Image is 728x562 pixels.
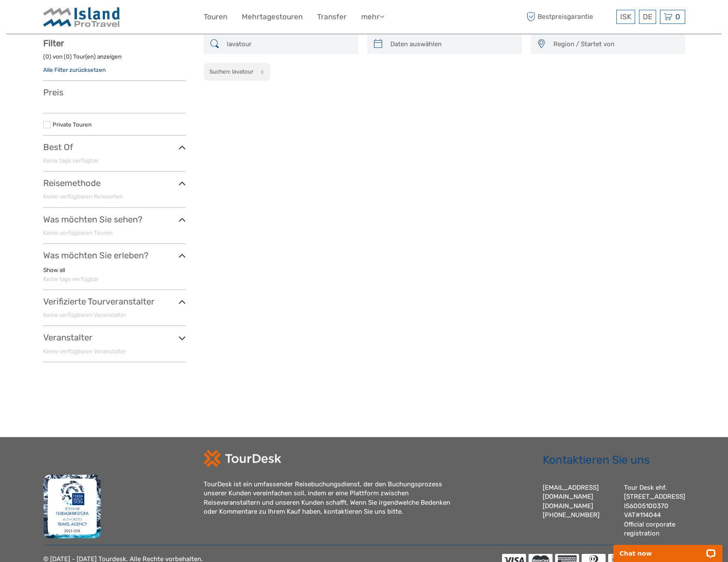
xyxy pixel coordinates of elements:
span: Keine verfügbaren Reisearten [43,193,123,200]
h3: Was möchten Sie erleben? [43,250,186,260]
a: Official corporate registration [624,521,675,537]
a: [DOMAIN_NAME] [543,502,593,510]
label: 0 [66,53,70,61]
h2: Suchen: lavatour [209,68,253,75]
button: x [255,67,266,76]
iframe: LiveChat chat widget [608,535,728,562]
button: Region / Startet von [550,37,681,51]
div: DE [639,10,656,24]
span: Keine verfügbaren Veranstalter [43,348,126,355]
span: Keine tags verfügbar [43,157,98,164]
a: Private Touren [53,121,92,128]
a: Show all [43,266,65,273]
h2: Kontaktieren Sie uns [543,453,685,467]
div: [EMAIL_ADDRESS][DOMAIN_NAME] [PHONE_NUMBER] [543,483,615,538]
span: Keine tags verfügbar [43,275,98,282]
span: ISK [620,12,631,21]
a: Alle Filter zurücksetzen [43,66,106,73]
h3: Preis [43,87,186,98]
img: fms.png [43,474,101,538]
span: Bestpreisgarantie [525,10,614,24]
span: Keine verfügbaren Touren [43,229,113,236]
label: 0 [45,53,49,61]
span: 0 [674,12,681,21]
strong: Filter [43,38,64,48]
a: Transfer [317,11,347,23]
h3: Best Of [43,142,186,152]
img: td-logo-white.png [204,450,281,467]
a: mehr [361,11,384,23]
input: SUCHEN [223,37,354,52]
h3: Verifizierte Tourveranstalter [43,296,186,307]
img: Iceland ProTravel [43,6,120,27]
div: ( ) von ( ) Tour(en) anzeigen [43,53,186,66]
div: TourDesk ist ein umfassender Reisebuchungsdienst, der den Buchungsprozess unserer Kunden vereinfa... [204,480,461,517]
span: Keine verfügbaren Veranstalter [43,311,126,318]
input: Daten auswählen [387,37,517,52]
h3: Reisemethode [43,178,186,188]
h3: Veranstalter [43,332,186,343]
a: Mehrtagestouren [242,11,303,23]
a: Touren [204,11,227,23]
h3: Was möchten Sie sehen? [43,214,186,225]
div: Tour Desk ehf. [STREET_ADDRESS] IS6005100370 VAT#114044 [624,483,685,538]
